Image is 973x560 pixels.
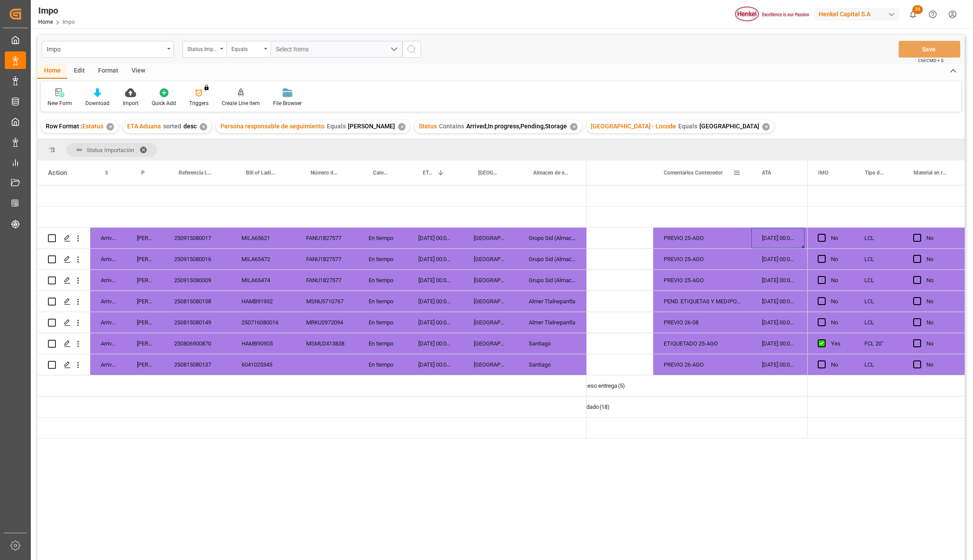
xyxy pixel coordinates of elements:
[90,228,126,248] div: Arrived
[126,228,164,248] div: [PERSON_NAME]
[164,291,231,312] div: 250815080158
[926,291,954,312] div: No
[903,4,923,24] button: show 33 new notifications
[37,291,587,312] div: Press SPACE to select this row.
[187,43,217,53] div: Status Importación
[358,228,408,248] div: En tiempo
[37,375,587,396] div: Press SPACE to select this row.
[815,8,900,21] div: Henkel Capital S.A
[358,333,408,354] div: En tiempo
[358,291,408,312] div: En tiempo
[311,170,340,176] span: Número de Contenedor
[463,228,518,248] div: [GEOGRAPHIC_DATA]
[923,4,943,24] button: Help Center
[179,170,212,176] span: Referencia Leschaco
[807,291,965,312] div: Press SPACE to select this row.
[618,376,625,396] span: (5)
[231,354,296,375] div: 6041025345
[831,270,843,291] div: No
[831,355,843,375] div: No
[518,228,587,248] div: Grupo Sid (Almacenaje y Distribucion AVIOR)
[222,99,260,107] div: Create Line item
[807,270,965,291] div: Press SPACE to select this row.
[831,249,843,269] div: No
[163,123,181,130] span: sorted
[141,170,145,176] span: Persona responsable de seguimiento
[926,313,954,333] div: No
[126,291,164,312] div: [PERSON_NAME]
[408,270,463,291] div: [DATE] 00:00:00
[926,355,954,375] div: No
[831,228,843,248] div: No
[439,123,464,130] span: Contains
[815,6,903,22] button: Henkel Capital S.A
[926,334,954,354] div: No
[37,228,587,249] div: Press SPACE to select this row.
[463,333,518,354] div: [GEOGRAPHIC_DATA]
[653,312,751,333] div: PREVIO 26-08
[600,397,610,417] span: (18)
[327,123,346,130] span: Equals
[37,64,67,79] div: Home
[164,312,231,333] div: 250815080149
[231,291,296,312] div: HAMB91932
[653,333,751,354] div: ETIQUETADO 25-AGO
[358,312,408,333] div: En tiempo
[276,46,313,53] span: Select Items
[854,291,903,312] div: LCL
[152,99,176,107] div: Quick Add
[423,170,433,176] span: ETA Aduana
[164,354,231,375] div: 250815080137
[751,228,805,248] div: [DATE] 00:00:00
[126,312,164,333] div: [PERSON_NAME]
[408,291,463,312] div: [DATE] 00:00:00
[807,333,965,354] div: Press SPACE to select this row.
[533,170,568,176] span: Almacen de entrega
[231,312,296,333] div: 250716080016
[126,354,164,375] div: [PERSON_NAME]
[296,228,358,248] div: FANU1827577
[518,333,587,354] div: Santiago
[296,270,358,291] div: FANU1827577
[419,123,437,130] span: Status
[807,207,965,228] div: Press SPACE to select this row.
[751,270,805,291] div: [DATE] 00:00:00
[90,354,126,375] div: Arrived
[402,41,421,58] button: search button
[106,123,114,131] div: ✕
[126,270,164,291] div: [PERSON_NAME]
[408,249,463,269] div: [DATE] 00:00:00
[227,41,271,58] button: open menu
[751,291,805,312] div: [DATE] 00:00:00
[296,333,358,354] div: MSMU2413838
[90,333,126,354] div: Arrived
[183,123,197,130] span: desc
[762,123,770,131] div: ✕
[751,354,805,375] div: [DATE] 00:00:00
[570,123,578,131] div: ✕
[296,312,358,333] div: MRKU2972094
[183,41,227,58] button: open menu
[699,123,759,130] span: [GEOGRAPHIC_DATA]
[85,99,110,107] div: Download
[408,333,463,354] div: [DATE] 00:00:00
[358,249,408,269] div: En tiempo
[373,170,389,176] span: Categoría
[348,123,395,130] span: [PERSON_NAME]
[818,170,828,176] span: IMO
[854,333,903,354] div: FCL 20"
[358,270,408,291] div: En tiempo
[762,170,771,176] span: ATA
[90,270,126,291] div: Arrived
[807,396,965,418] div: Press SPACE to select this row.
[38,19,53,25] a: Home
[37,333,587,354] div: Press SPACE to select this row.
[200,123,207,131] div: ✕
[220,123,325,130] span: Persona responsable de seguimiento
[899,41,960,58] button: Save
[854,312,903,333] div: LCL
[231,270,296,291] div: MILA65474
[231,228,296,248] div: MILA65621
[831,291,843,312] div: No
[296,291,358,312] div: MSNU5710767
